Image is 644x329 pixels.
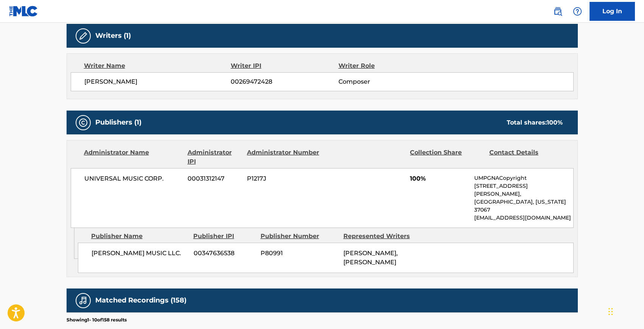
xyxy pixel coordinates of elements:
span: UNIVERSAL MUSIC CORP. [84,174,182,183]
div: Administrator Name [84,148,182,166]
div: Help [570,4,585,19]
p: [STREET_ADDRESS][PERSON_NAME], [474,182,573,198]
p: [EMAIL_ADDRESS][DOMAIN_NAME] [474,214,573,222]
img: help [573,7,582,16]
div: Total shares: [507,118,563,127]
span: [PERSON_NAME], [PERSON_NAME] [343,249,398,266]
div: Publisher Name [91,232,188,241]
span: 00031312147 [188,174,241,183]
div: Administrator IPI [188,148,241,166]
p: Showing 1 - 10 of 158 results [67,317,127,323]
img: Matched Recordings [79,296,88,305]
div: Publisher IPI [193,232,255,241]
div: Writer IPI [231,61,338,70]
a: Log In [590,2,635,21]
img: Publishers [79,118,88,127]
span: 100% [410,174,469,183]
div: Contact Details [489,148,563,166]
span: [PERSON_NAME] [84,77,231,86]
span: P1217J [247,174,320,183]
img: Writers [79,31,88,41]
iframe: Chat Widget [606,293,644,329]
div: Represented Writers [343,232,421,241]
div: Drag [608,300,613,323]
div: Collection Share [410,148,483,166]
p: [GEOGRAPHIC_DATA], [US_STATE] 37067 [474,198,573,214]
h5: Matched Recordings (158) [95,296,186,305]
span: Composer [338,77,436,86]
div: Writer Name [84,61,231,70]
img: search [553,7,562,16]
a: Public Search [550,4,565,19]
span: 00347636538 [194,249,255,258]
span: [PERSON_NAME] MUSIC LLC. [92,249,188,258]
h5: Writers (1) [95,31,131,40]
span: 100 % [547,119,563,126]
img: MLC Logo [9,6,38,17]
span: 00269472428 [231,77,338,86]
div: Writer Role [338,61,436,70]
p: UMPGNACopyright [474,174,573,182]
div: Administrator Number [247,148,320,166]
span: P80991 [261,249,338,258]
h5: Publishers (1) [95,118,141,127]
div: Publisher Number [261,232,338,241]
